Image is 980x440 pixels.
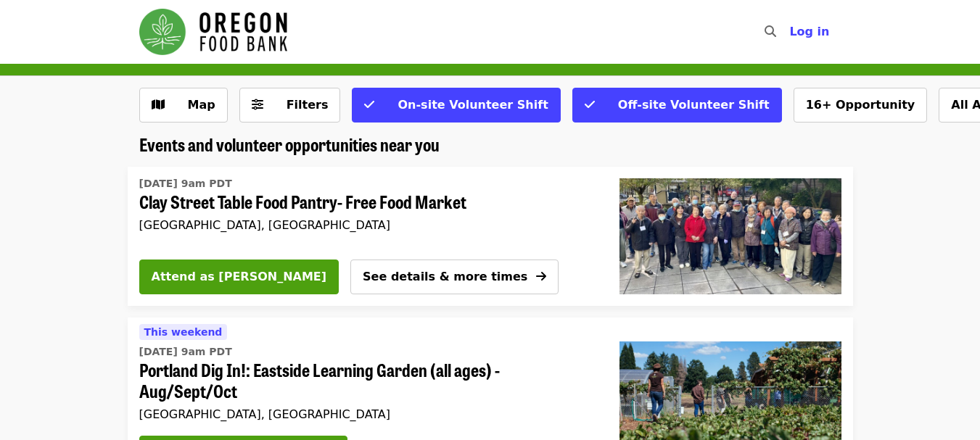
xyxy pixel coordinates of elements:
time: [DATE] 9am PDT [139,176,232,191]
span: See details & more times [363,270,527,283]
i: check icon [364,98,374,112]
button: 16+ Opportunity [794,88,928,123]
button: Attend as [PERSON_NAME] [139,260,339,294]
span: Filters [287,98,329,112]
img: Clay Street Table Food Pantry- Free Food Market organized by Oregon Food Bank [619,178,841,294]
a: Clay Street Table Food Pantry- Free Food Market [608,167,853,306]
button: Show map view [139,88,228,123]
button: See details & more times [350,260,559,294]
a: See details for "Clay Street Table Food Pantry- Free Food Market" [139,173,585,235]
div: [GEOGRAPHIC_DATA], [GEOGRAPHIC_DATA] [139,218,585,232]
span: Off-site Volunteer Shift [618,98,770,112]
time: [DATE] 9am PDT [139,344,232,360]
div: [GEOGRAPHIC_DATA], [GEOGRAPHIC_DATA] [139,407,596,421]
img: Oregon Food Bank - Home [139,9,287,55]
span: Portland Dig In!: Eastside Learning Garden (all ages) - Aug/Sept/Oct [139,360,596,402]
span: Events and volunteer opportunities near you [139,131,440,157]
span: Attend as [PERSON_NAME] [152,268,327,286]
span: This weekend [144,326,223,338]
span: Clay Street Table Food Pantry- Free Food Market [139,191,585,212]
i: check icon [585,98,595,112]
input: Search [785,14,796,49]
i: map icon [152,98,165,112]
i: arrow-right icon [536,270,546,283]
span: Log in [789,25,829,38]
button: On-site Volunteer Shift [352,88,560,123]
span: Map [188,98,215,112]
button: Log in [778,17,841,46]
span: On-site Volunteer Shift [398,98,548,112]
button: Filters (0 selected) [239,88,341,123]
button: Off-site Volunteer Shift [572,88,782,123]
i: search icon [765,25,776,38]
i: sliders-h icon [252,98,263,112]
